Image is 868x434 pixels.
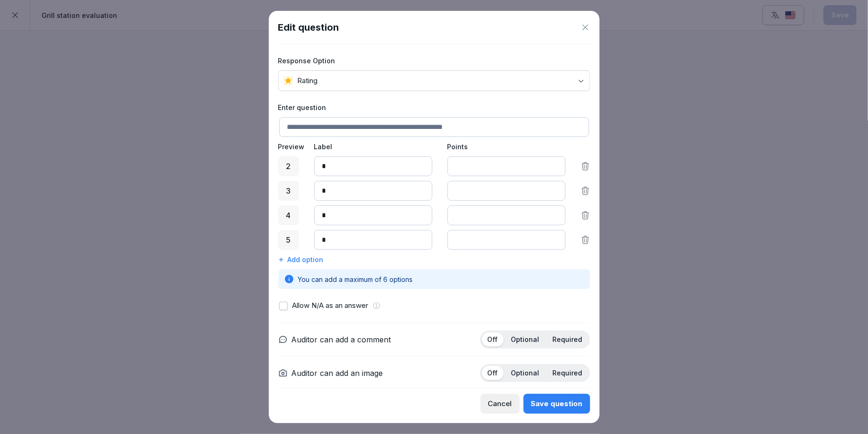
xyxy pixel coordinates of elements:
[278,102,590,112] label: Enter question
[314,142,432,152] p: Label
[278,269,590,289] div: You can add a maximum of 6 options
[292,334,391,345] p: Auditor can add a comment
[278,56,590,66] label: Response Option
[531,399,583,409] div: Save question
[524,394,590,414] button: Save question
[278,181,299,201] div: 3
[553,369,583,377] p: Required
[511,335,540,344] p: Optional
[278,230,299,250] div: 5
[488,369,498,377] p: Off
[488,399,512,409] div: Cancel
[481,394,520,414] button: Cancel
[447,142,566,152] p: Points
[292,300,369,311] p: Allow N/A as an answer
[278,142,299,152] p: Preview
[511,369,540,377] p: Optional
[278,156,299,176] div: 2
[488,335,498,344] p: Off
[553,335,583,344] p: Required
[278,205,299,225] div: 4
[278,255,590,264] div: Add option
[278,20,339,34] h1: Edit question
[292,367,383,379] p: Auditor can add an image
